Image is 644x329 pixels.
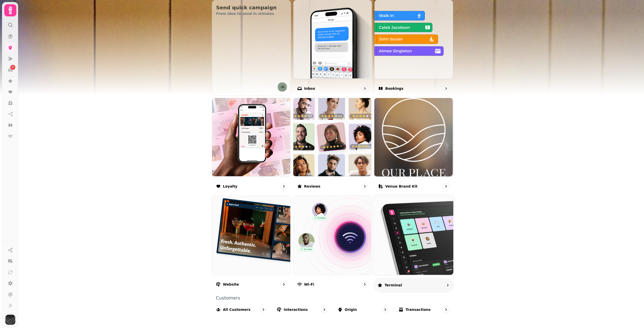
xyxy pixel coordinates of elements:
a: Wi-FiWi-Fi [293,196,372,292]
a: ReviewsReviews [293,98,372,194]
a: Venue brand kitVenue brand kit [374,98,453,194]
img: Loyalty [212,98,290,176]
a: LoyaltyLoyalty [212,98,291,194]
img: aHR0cHM6Ly9maWxlcy5zdGFtcGVkZS5haS9hMjZiNTIwYS0zNjhkLTExZWUtYTBhYy0wYTU4YTlmZWFjMDIvbWVkaWEvZTZkM... [374,98,453,177]
p: Wi-Fi [304,282,314,287]
button: User avatar [4,315,16,325]
svg: go to [383,307,388,312]
p: From idea to send in minutes [216,11,287,16]
p: Customers [216,296,453,300]
p: Inbox [304,86,315,91]
p: Transactions [406,307,431,312]
svg: go to [362,86,367,91]
a: Interactions [273,302,332,317]
svg: go to [281,282,286,287]
h2: Send quick campaign [216,4,287,11]
p: Reviews [304,184,320,189]
img: Wi-Fi [293,195,372,274]
p: Terminal [385,283,402,288]
p: Loyalty [223,184,237,189]
p: Origin [345,307,357,312]
p: Bookings [385,86,403,91]
p: All customers [223,307,251,312]
svg: go to [281,184,286,189]
p: Interactions [284,307,308,312]
img: User avatar [5,315,15,325]
img: Website [212,195,290,274]
svg: go to [444,86,449,91]
span: 2 [12,66,14,69]
p: Venue brand kit [385,184,417,189]
a: Origin [334,302,392,317]
img: Terminal [373,195,453,275]
svg: go to [322,307,327,312]
svg: go to [444,307,449,312]
svg: go to [444,184,449,189]
a: TerminalTerminal [373,195,454,293]
svg: go to [362,184,367,189]
a: WebsiteWebsite [212,196,291,292]
p: Website [223,282,239,287]
a: Transactions [394,302,453,317]
a: 2 [5,65,15,75]
svg: go to [362,282,367,287]
svg: go to [445,283,450,288]
img: Reviews [293,98,372,176]
a: All customers [212,302,271,317]
svg: go to [261,307,266,312]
